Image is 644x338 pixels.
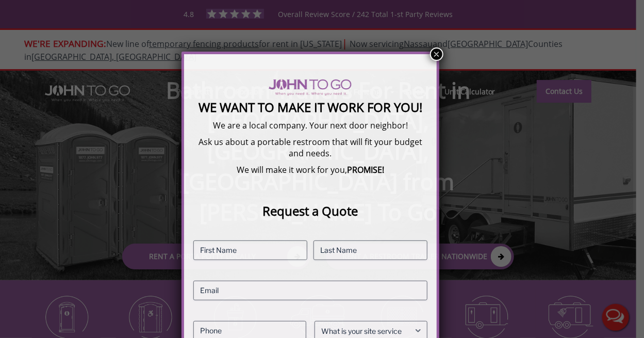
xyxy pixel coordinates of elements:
[193,164,427,175] p: We will make it work for you,
[347,164,384,175] b: PROMISE!
[430,47,443,61] button: Close
[193,281,427,300] input: Email
[269,79,352,95] img: logo of viptogo
[193,240,307,260] input: First Name
[262,202,358,219] strong: Request a Quote
[313,240,427,260] input: Last Name
[199,99,422,116] strong: We Want To Make It Work For You!
[193,136,427,159] p: Ask us about a portable restroom that will fit your budget and needs.
[193,120,427,131] p: We are a local company. Your next door neighbor!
